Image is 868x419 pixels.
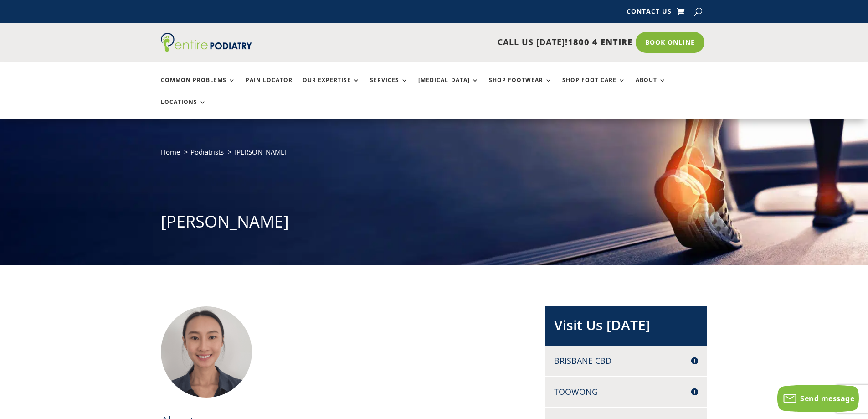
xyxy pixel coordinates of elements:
[161,33,252,52] img: logo (1)
[554,355,698,367] h4: Brisbane CBD
[303,77,360,97] a: Our Expertise
[554,386,698,398] h4: Toowong
[554,316,698,339] h2: Visit Us [DATE]
[636,32,704,53] a: Book Online
[489,77,552,97] a: Shop Footwear
[777,385,859,412] button: Send message
[161,147,180,156] a: Home
[161,77,236,97] a: Common Problems
[161,306,252,398] img: Jesslyn Kee podiatrist at Entire Podiatry Logan, Robina on the Gold Coast, and Strathpine
[418,77,479,97] a: [MEDICAL_DATA]
[161,210,708,238] h1: [PERSON_NAME]
[636,77,666,97] a: About
[562,77,626,97] a: Shop Foot Care
[287,36,632,48] p: CALL US [DATE]!
[161,45,252,54] a: Entire Podiatry
[568,36,632,47] span: 1800 4 ENTIRE
[627,8,672,18] a: Contact Us
[234,147,287,156] span: [PERSON_NAME]
[370,77,408,97] a: Services
[800,393,854,403] span: Send message
[161,146,708,165] nav: breadcrumb
[161,99,206,119] a: Locations
[246,77,293,97] a: Pain Locator
[190,147,224,156] a: Podiatrists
